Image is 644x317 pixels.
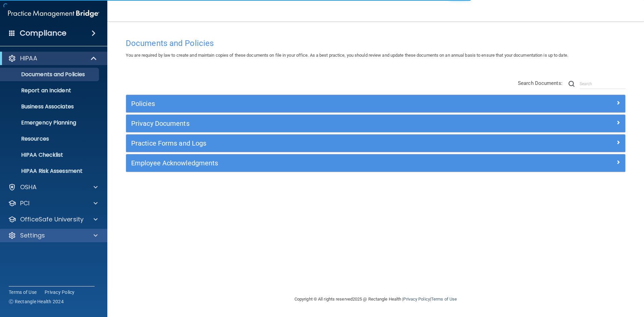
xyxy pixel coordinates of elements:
p: Report an Incident [4,87,96,94]
input: Search [580,79,626,89]
a: Employee Acknowledgments [131,158,620,168]
p: Emergency Planning [4,119,96,126]
a: Privacy Policy [45,289,75,296]
h5: Practice Forms and Logs [131,140,495,147]
a: HIPAA [8,54,97,62]
img: PMB logo [8,7,99,20]
p: Resources [4,136,96,142]
a: Terms of Use [9,289,37,296]
p: OSHA [20,183,37,191]
a: PCI [8,199,98,207]
p: OfficeSafe University [20,215,84,223]
p: HIPAA Checklist [4,152,96,158]
a: Terms of Use [431,297,457,302]
a: Privacy Documents [131,118,620,129]
h4: Documents and Policies [126,39,626,48]
img: ic-search.3b580494.png [569,81,575,87]
p: Settings [20,231,45,240]
p: Business Associates [4,103,96,110]
h5: Privacy Documents [131,120,495,127]
span: Search Documents: [518,80,562,86]
a: Privacy Policy [403,297,430,302]
a: OSHA [8,183,98,191]
a: Practice Forms and Logs [131,138,620,149]
a: Settings [8,231,98,240]
div: Copyright © All rights reserved 2025 @ Rectangle Health | | [253,288,498,310]
h5: Employee Acknowledgments [131,159,495,167]
a: OfficeSafe University [8,215,98,223]
p: HIPAA Risk Assessment [4,168,96,174]
h5: Policies [131,100,495,107]
p: PCI [20,199,30,207]
a: Policies [131,98,620,109]
p: HIPAA [20,54,37,62]
h4: Compliance [20,29,66,38]
p: Documents and Policies [4,71,96,78]
span: Ⓒ Rectangle Health 2024 [9,298,64,305]
span: You are required by law to create and maintain copies of these documents on file in your office. ... [126,53,568,58]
